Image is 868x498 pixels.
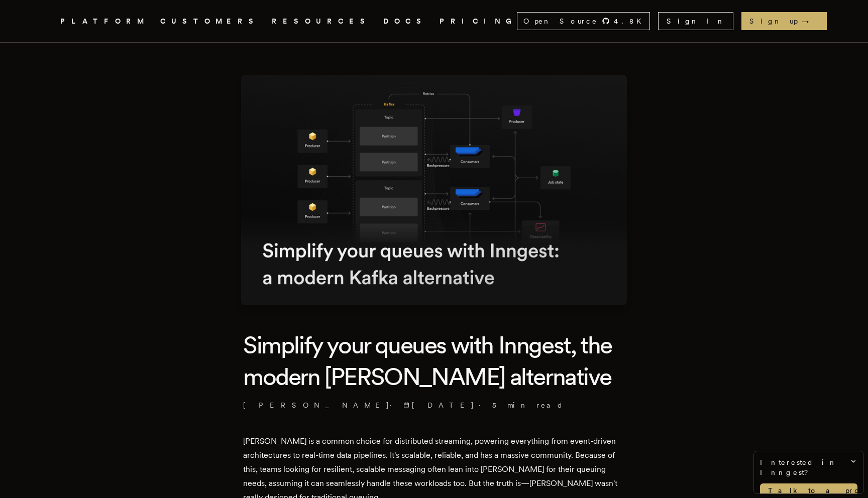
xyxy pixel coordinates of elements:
[403,400,475,410] span: [DATE]
[760,457,857,477] span: Interested in Inngest?
[160,15,260,28] a: CUSTOMERS
[440,15,517,28] a: PRICING
[614,16,647,26] span: 4.8 K
[492,400,564,410] span: 5 min read
[802,16,819,26] span: →
[658,12,733,30] a: Sign In
[760,483,857,497] a: Talk to a product expert
[243,400,625,410] p: [PERSON_NAME] · ·
[383,15,427,28] a: DOCS
[272,15,371,28] button: RESOURCES
[60,15,148,28] button: PLATFORM
[243,329,625,392] h1: Simplify your queues with Inngest, the modern [PERSON_NAME] alternative
[741,12,827,30] a: Sign up
[523,16,598,26] span: Open Source
[241,75,627,305] img: Featured image for Simplify your queues with Inngest, the modern Kafka alternative blog post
